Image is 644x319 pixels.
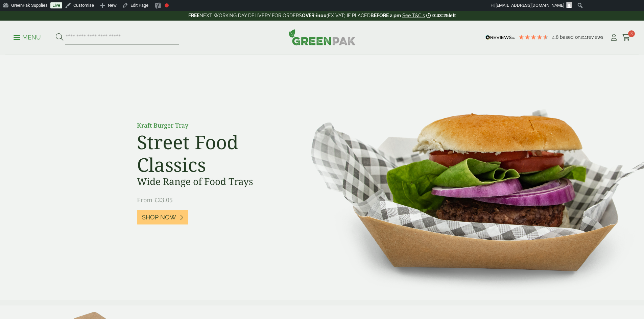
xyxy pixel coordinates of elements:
span: Based on [560,34,580,40]
i: My Account [610,34,618,41]
a: Shop Now [137,210,188,224]
div: 4.79 Stars [518,34,549,40]
strong: OVER £100 [302,13,327,18]
p: Menu [14,33,41,42]
a: Menu [14,33,41,40]
a: See T&C's [402,13,425,18]
img: REVIEWS.io [485,35,515,40]
span: 3 [628,30,635,37]
strong: FREE [188,13,199,18]
span: 4.8 [552,34,560,40]
span: 211 [580,34,587,40]
a: Live [50,2,62,8]
strong: BEFORE 2 pm [371,13,401,18]
div: Focus keyphrase not set [165,3,169,7]
span: 0:43:25 [432,13,449,18]
p: Kraft Burger Tray [137,121,289,130]
h3: Wide Range of Food Trays [137,176,289,187]
span: From £23.05 [137,196,173,204]
span: reviews [587,34,603,40]
span: Shop Now [142,214,176,221]
span: [EMAIL_ADDRESS][DOMAIN_NAME] [496,3,564,8]
h2: Street Food Classics [137,131,289,176]
img: GreenPak Supplies [289,29,356,45]
a: 3 [622,32,630,43]
img: Street Food Classics [290,55,644,300]
span: left [449,13,456,18]
i: Cart [622,34,630,41]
